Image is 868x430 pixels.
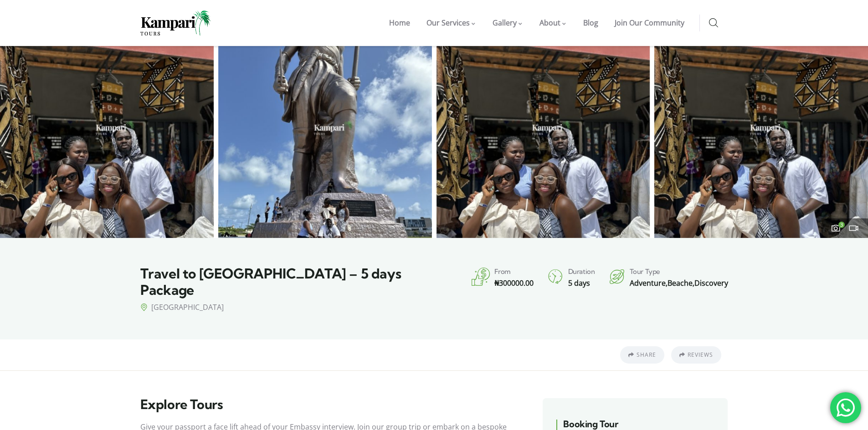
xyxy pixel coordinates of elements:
[671,346,721,364] a: Reviews
[838,222,845,228] span: 3
[437,46,650,238] img: Travel to Bénin Republic
[615,18,684,28] span: Join Our Community
[426,18,470,28] span: Our Services
[539,18,560,28] span: About
[583,18,598,28] span: Blog
[218,46,432,238] div: 3 / 3
[494,268,534,276] h4: From
[620,346,664,364] a: Share
[568,268,595,276] h4: Duration
[654,46,868,238] img: Travel to Bénin Republic
[630,278,666,288] a: Adventure
[151,302,224,312] span: [GEOGRAPHIC_DATA]
[389,18,410,28] span: Home
[630,268,728,276] h4: Tour Type
[140,398,529,411] h2: Explore Tours
[140,10,211,35] img: Home
[494,278,534,288] span: 300000.00
[654,46,868,238] div: 2 / 3
[437,46,650,238] div: 1 / 3
[830,392,861,423] div: 'Chat
[831,224,843,234] a: 3
[694,278,728,288] a: Discovery
[568,277,595,290] div: 5 days
[218,46,432,238] img: Travel to Benin Republic
[630,277,728,290] div: , ,
[140,265,401,299] span: Travel to [GEOGRAPHIC_DATA] – 5 days Package
[494,278,499,288] span: ₦
[668,278,693,288] a: Beache
[493,18,517,28] span: Gallery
